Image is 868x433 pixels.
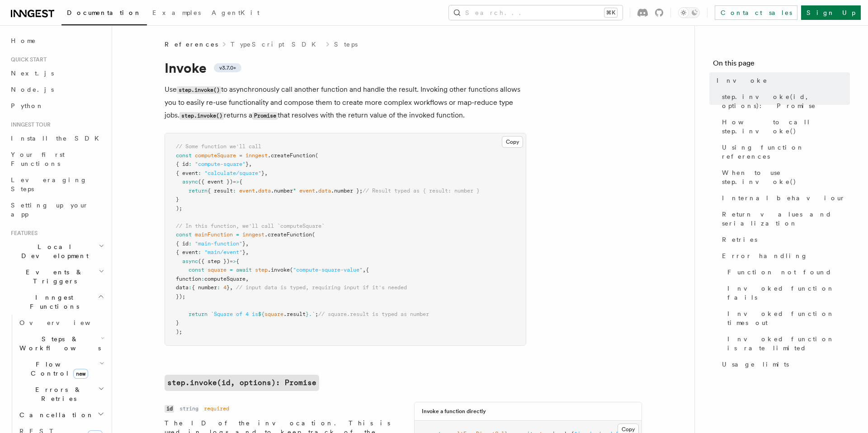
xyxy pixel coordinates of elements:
span: = [230,267,233,273]
span: Documentation [67,9,142,16]
a: Examples [147,3,206,24]
a: Your first Functions [7,146,106,172]
span: return [189,188,208,194]
span: Leveraging Steps [11,176,87,193]
a: Steps [334,40,358,49]
a: TypeScript SDK [231,40,321,49]
span: async [182,258,198,264]
span: .` [309,311,315,317]
span: How to call step.invoke() [722,118,850,136]
span: , [245,249,249,255]
a: Overview [16,315,106,331]
a: AgentKit [206,3,265,24]
span: ({ step }) [198,258,230,264]
span: Function not found [727,268,832,277]
span: return [189,311,208,317]
a: Next.js [7,65,106,81]
span: Retries [722,235,757,244]
span: { [239,179,242,185]
span: Your first Functions [11,151,65,167]
span: Overview [19,319,113,326]
a: Python [7,98,106,114]
a: Usage limits [718,356,850,372]
span: event [299,188,315,194]
a: How to call step.invoke() [718,114,850,139]
span: square [264,311,283,317]
span: ( [290,267,293,273]
h4: On this page [713,58,850,72]
span: }); [176,293,185,300]
a: Leveraging Steps [7,172,106,197]
span: .result [283,311,306,317]
span: Home [11,36,36,45]
span: = [239,152,242,159]
a: Home [7,33,106,49]
span: step [255,267,268,273]
span: Invoke [717,76,768,85]
span: data [318,188,331,194]
span: "compute-square-value" [293,267,363,273]
span: data [258,188,271,194]
span: } [176,196,179,202]
span: Inngest Functions [7,293,98,311]
span: v3.7.0+ [219,64,236,71]
span: . [315,188,318,194]
span: Features [7,230,38,237]
span: 4 [223,284,226,291]
span: : [189,284,192,291]
a: Node.js [7,81,106,98]
span: Errors & Retries [16,385,98,403]
span: Python [11,102,44,109]
span: inngest [242,231,264,238]
span: "calculate/square" [204,170,261,176]
span: ( [312,231,315,238]
span: // Result typed as { result: number } [363,188,480,194]
a: Invoked function is rate limited [724,331,850,356]
span: .number }; [331,188,363,194]
a: Retries [718,231,850,248]
span: } [306,311,309,317]
span: Quick start [7,56,47,63]
a: When to use step.invoke() [718,165,850,190]
span: : [201,276,204,282]
span: Next.js [11,70,54,77]
span: { id [176,240,189,247]
a: Sign Up [801,5,861,20]
span: : [189,161,192,167]
span: . [255,188,258,194]
a: step.invoke(id, options): Promise [165,375,319,391]
span: } [261,170,264,176]
span: // In this function, we'll call `computeSquare` [176,223,325,229]
span: const [176,152,192,159]
span: Install the SDK [11,135,104,142]
span: , [245,276,249,282]
span: { number [192,284,217,291]
span: AgentKit [212,9,259,16]
span: async [182,179,198,185]
span: , [363,267,366,273]
span: } [176,320,179,326]
span: Inngest tour [7,121,51,128]
span: , [245,240,249,247]
button: Toggle dark mode [678,7,700,18]
a: Documentation [61,3,147,25]
span: function [176,276,201,282]
span: await [236,267,252,273]
span: // Some function we'll call [176,143,261,150]
a: Setting up your app [7,197,106,222]
span: "main-function" [195,240,242,247]
span: References [165,40,218,49]
span: : [198,249,201,255]
span: , [249,161,252,167]
dd: string [179,405,198,412]
a: Invoke [713,72,850,89]
span: { result [208,188,233,194]
button: Steps & Workflows [16,331,106,356]
span: // square.result is typed as number [318,311,429,317]
button: Search...⌘K [449,5,623,20]
span: computeSquare [204,276,245,282]
span: Return values and serialization [722,210,850,228]
span: "compute-square" [195,161,245,167]
span: , [230,284,233,291]
span: ( [315,152,318,159]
